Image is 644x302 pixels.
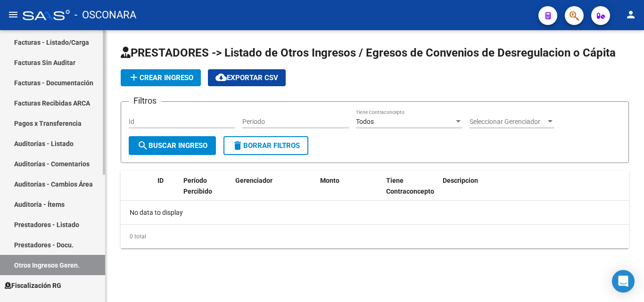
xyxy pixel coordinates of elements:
[231,171,316,202] datatable-header-cell: Gerenciador
[215,72,227,83] mat-icon: cloud_download
[223,136,308,155] button: Borrar Filtros
[443,177,478,184] span: Descripcion
[121,225,629,248] div: 0 total
[154,171,180,202] datatable-header-cell: ID
[137,141,207,150] span: Buscar Ingreso
[180,171,231,202] datatable-header-cell: Período Percibido
[612,270,635,293] div: Open Intercom Messenger
[439,171,629,202] datatable-header-cell: Descripcion
[232,141,300,150] span: Borrar Filtros
[121,201,629,224] div: No data to display
[215,73,278,82] span: Exportar CSV
[5,280,61,291] span: Fiscalización RG
[382,171,439,202] datatable-header-cell: Tiene Contraconcepto
[8,9,19,20] mat-icon: menu
[356,118,374,125] span: Todos
[235,177,272,184] span: Gerenciador
[121,69,201,86] button: Crear Ingreso
[129,94,161,107] h3: Filtros
[208,69,286,86] button: Exportar CSV
[157,177,164,184] span: ID
[74,5,136,25] span: - OSCONARA
[232,140,243,151] mat-icon: delete
[129,136,216,155] button: Buscar Ingreso
[386,177,434,195] span: Tiene Contraconcepto
[121,46,616,59] span: PRESTADORES -> Listado de Otros Ingresos / Egresos de Convenios de Desregulacion o Cápita
[137,140,149,151] mat-icon: search
[128,72,140,83] mat-icon: add
[316,171,382,202] datatable-header-cell: Monto
[128,73,193,82] span: Crear Ingreso
[183,177,212,195] span: Período Percibido
[320,177,339,184] span: Monto
[470,118,546,126] span: Seleccionar Gerenciador
[625,9,636,20] mat-icon: person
